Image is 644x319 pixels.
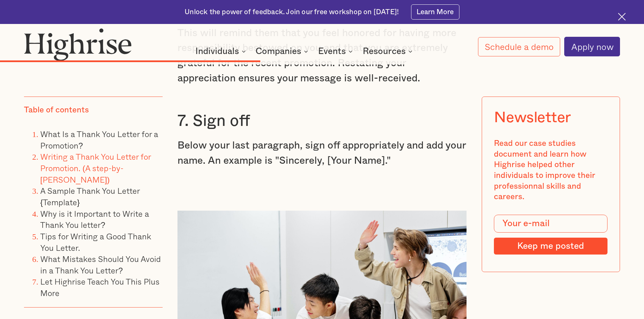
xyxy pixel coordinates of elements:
[256,47,301,55] div: Companies
[494,109,571,126] div: Newsletter
[40,275,160,299] a: Let Highrise Teach You This Plus More
[318,47,346,55] div: Events
[494,215,607,233] input: Your e-mail
[40,184,140,208] a: A Sample Thank You Letter {Template}
[363,47,406,55] div: Resources
[40,252,161,276] a: What Mistakes Should You Avoid in a Thank You Letter?
[177,138,467,168] p: Below your last paragraph, sign off appropriately and add your name. An example is "Sincerely, [Y...
[494,138,607,203] div: Read our case studies document and learn how Highrise helped other individuals to improve their p...
[478,37,560,56] a: Schedule a demo
[24,105,89,116] div: Table of contents
[24,28,132,60] img: Highrise logo
[40,230,151,254] a: Tips for Writing a Good Thank You Letter.
[564,37,620,56] a: Apply now
[256,47,310,55] div: Companies
[363,47,414,55] div: Resources
[195,47,239,55] div: Individuals
[618,13,626,21] img: Cross icon
[195,47,248,55] div: Individuals
[177,111,467,131] h3: 7. Sign off
[318,47,355,55] div: Events
[40,207,149,231] a: Why is it Important to Write a Thank You letter?
[494,215,607,255] form: Modal Form
[185,7,399,17] div: Unlock the power of feedback. Join our free workshop on [DATE]!
[494,238,607,255] input: Keep me posted
[40,150,151,185] a: Writing a Thank You Letter for Promotion. (A step-by-[PERSON_NAME])
[40,128,158,152] a: What Is a Thank You Letter for a Promotion?
[411,4,459,20] a: Learn More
